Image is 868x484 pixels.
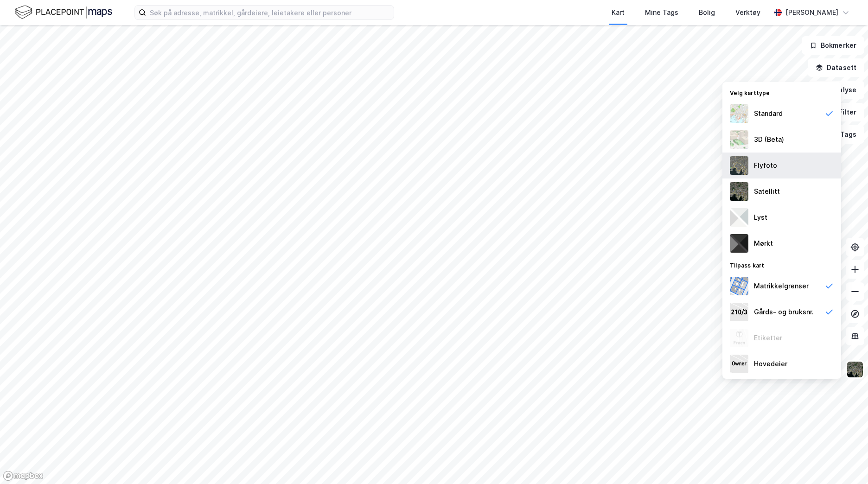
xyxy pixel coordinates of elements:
[754,212,767,223] div: Lyst
[730,277,748,295] img: cadastreBorders.cfe08de4b5ddd52a10de.jpeg
[822,439,868,484] div: Kontrollprogram for chat
[754,186,780,197] div: Satellitt
[754,134,784,145] div: 3D (Beta)
[754,108,783,119] div: Standard
[785,7,838,18] div: [PERSON_NAME]
[722,84,841,101] div: Velg karttype
[730,234,748,253] img: nCdM7BzjoCAAAAAElFTkSuQmCC
[15,4,112,20] img: logo.f888ab2527a4732fd821a326f86c7f29.svg
[730,182,748,201] img: 9k=
[730,104,748,123] img: Z
[146,6,394,19] input: Søk på adresse, matrikkel, gårdeiere, leietakere eller personer
[722,256,841,273] div: Tilpass kart
[730,208,748,227] img: luj3wr1y2y3+OchiMxRmMxRlscgabnMEmZ7DJGWxyBpucwSZnsMkZbHIGm5zBJmewyRlscgabnMEmZ7DJGWxyBpucwSZnsMkZ...
[754,280,809,292] div: Matrikkelgrenser
[730,156,748,175] img: Z
[730,130,748,149] img: Z
[612,7,625,18] div: Kart
[821,125,864,144] button: Tags
[730,303,748,321] img: cadastreKeys.547ab17ec502f5a4ef2b.jpeg
[846,361,864,378] img: 9k=
[730,355,748,373] img: majorOwner.b5e170eddb5c04bfeeff.jpeg
[820,103,864,121] button: Filter
[754,160,777,171] div: Flyfoto
[808,58,864,77] button: Datasett
[3,471,44,481] a: Mapbox homepage
[754,306,814,318] div: Gårds- og bruksnr.
[645,7,678,18] div: Mine Tags
[730,329,748,347] img: Z
[754,332,782,344] div: Etiketter
[754,238,773,249] div: Mørkt
[699,7,715,18] div: Bolig
[811,81,864,99] button: Analyse
[802,36,864,55] button: Bokmerker
[735,7,760,18] div: Verktøy
[754,358,787,369] div: Hovedeier
[822,439,868,484] iframe: Chat Widget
